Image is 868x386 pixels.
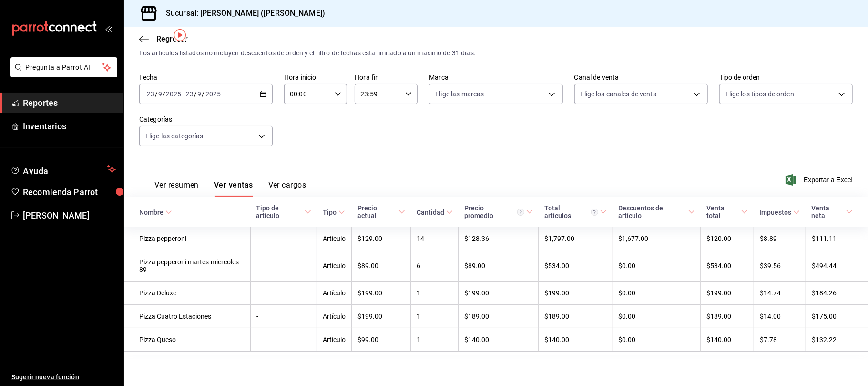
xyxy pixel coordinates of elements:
[317,328,352,352] td: Artículo
[459,250,539,282] td: $89.00
[435,89,484,99] span: Elige las marcas
[11,372,116,382] span: Sugerir nueva función
[124,282,250,305] td: Pizza Deluxe
[197,90,202,98] input: --
[539,227,613,250] td: $1,797.00
[539,282,613,305] td: $199.00
[145,131,204,141] span: Elige las categorías
[459,227,539,250] td: $128.36
[183,90,184,98] span: -
[754,227,806,250] td: $8.89
[185,90,194,98] input: --
[754,250,806,282] td: $39.56
[139,116,273,123] label: Categorías
[139,48,853,58] div: Los artículos listados no incluyen descuentos de orden y el filtro de fechas está limitado a un m...
[613,227,701,250] td: $1,677.00
[352,227,411,250] td: $129.00
[23,186,116,198] span: Recomienda Parrot
[317,282,352,305] td: Artículo
[411,305,459,328] td: 1
[156,34,188,43] span: Regresar
[591,209,598,216] svg: El total artículos considera cambios de precios en los artículos así como costos adicionales por ...
[411,282,459,305] td: 1
[205,90,221,98] input: ----
[706,204,748,219] span: Venta total
[544,204,598,219] div: Total artículos
[174,29,186,41] img: Tooltip marker
[154,180,199,197] button: Ver resumen
[158,90,163,98] input: --
[352,305,411,328] td: $199.00
[719,74,853,81] label: Tipo de orden
[139,209,172,216] span: Nombre
[701,250,754,282] td: $534.00
[250,305,317,328] td: -
[155,90,158,98] span: /
[411,227,459,250] td: 14
[323,209,337,216] div: Tipo
[411,250,459,282] td: 6
[618,204,695,219] span: Descuentos de artículo
[284,74,347,81] label: Hora inicio
[165,90,182,98] input: ----
[806,227,868,250] td: $111.11
[357,204,397,219] div: Precio actual
[317,227,352,250] td: Artículo
[124,250,250,282] td: Pizza pepperoni martes-miercoles 89
[459,282,539,305] td: $199.00
[158,8,325,19] h3: Sucursal: [PERSON_NAME] ([PERSON_NAME])
[317,305,352,328] td: Artículo
[7,69,117,79] a: Pregunta a Parrot AI
[256,204,311,219] span: Tipo de artículo
[202,90,205,98] span: /
[539,328,613,352] td: $140.00
[355,74,418,81] label: Hora fin
[317,250,352,282] td: Artículo
[256,204,303,219] div: Tipo de artículo
[464,204,533,219] span: Precio promedio
[250,227,317,250] td: -
[701,282,754,305] td: $199.00
[139,209,163,216] div: Nombre
[352,282,411,305] td: $199.00
[323,209,345,216] span: Tipo
[250,282,317,305] td: -
[105,25,112,32] button: open_drawer_menu
[357,204,405,219] span: Precio actual
[10,57,117,77] button: Pregunta a Parrot AI
[613,328,701,352] td: $0.00
[759,209,791,216] div: Impuestos
[539,305,613,328] td: $189.00
[459,328,539,352] td: $140.00
[754,305,806,328] td: $14.00
[214,180,253,197] button: Ver ventas
[429,74,562,81] label: Marca
[701,328,754,352] td: $140.00
[154,180,306,197] div: navigation tabs
[352,250,411,282] td: $89.00
[250,250,317,282] td: -
[124,305,250,328] td: Pizza Cuatro Estaciones
[701,227,754,250] td: $120.00
[23,164,103,175] span: Ayuda
[23,96,116,109] span: Reportes
[459,305,539,328] td: $189.00
[417,209,453,216] span: Cantidad
[139,74,273,81] label: Fecha
[787,174,853,186] button: Exportar a Excel
[754,328,806,352] td: $7.78
[517,209,524,216] svg: Precio promedio = Total artículos / cantidad
[581,89,657,99] span: Elige los canales de venta
[464,204,524,219] div: Precio promedio
[806,328,868,352] td: $132.22
[613,250,701,282] td: $0.00
[417,209,444,216] div: Cantidad
[124,328,250,352] td: Pizza Queso
[759,209,800,216] span: Impuestos
[544,204,607,219] span: Total artículos
[539,250,613,282] td: $534.00
[806,305,868,328] td: $175.00
[806,250,868,282] td: $494.44
[23,209,116,222] span: [PERSON_NAME]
